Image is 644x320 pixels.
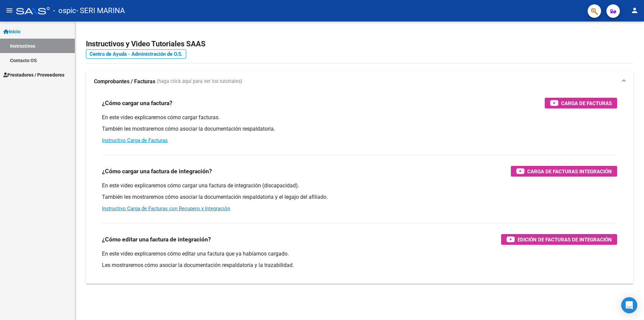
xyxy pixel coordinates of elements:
div: Open Intercom Messenger [621,297,637,313]
strong: Comprobantes / Facturas [94,78,155,85]
p: Les mostraremos cómo asociar la documentación respaldatoria y la trazabilidad. [102,262,617,269]
h2: Instructivos y Video Tutoriales SAAS [86,38,633,50]
button: Edición de Facturas de integración [501,234,617,245]
span: - SERI MARINA [76,3,125,18]
span: Inicio [3,28,20,35]
span: Prestadores / Proveedores [3,71,64,79]
span: Carga de Facturas Integración [527,167,612,176]
span: Carga de Facturas [561,99,612,107]
button: Carga de Facturas [545,98,617,108]
a: Instructivo Carga de Facturas con Recupero x Integración [102,205,230,212]
span: - ospic [53,3,76,18]
p: En este video explicaremos cómo editar una factura que ya habíamos cargado. [102,250,617,258]
span: Edición de Facturas de integración [518,235,612,244]
mat-icon: menu [5,6,13,14]
a: Centro de Ayuda - Administración de O.S. [86,49,186,59]
button: Carga de Facturas Integración [511,166,617,177]
mat-expansion-panel-header: Comprobantes / Facturas (haga click aquí para ver los tutoriales) [86,71,633,92]
p: También les mostraremos cómo asociar la documentación respaldatoria y el legajo del afiliado. [102,193,617,201]
a: Instructivo Carga de Facturas [102,137,168,143]
mat-icon: person [631,6,639,14]
span: (haga click aquí para ver los tutoriales) [157,78,242,85]
p: En este video explicaremos cómo cargar facturas. [102,114,617,121]
h3: ¿Cómo cargar una factura? [102,98,172,108]
div: Comprobantes / Facturas (haga click aquí para ver los tutoriales) [86,92,633,284]
h3: ¿Cómo cargar una factura de integración? [102,167,212,176]
h3: ¿Cómo editar una factura de integración? [102,235,211,244]
p: También les mostraremos cómo asociar la documentación respaldatoria. [102,125,617,133]
p: En este video explicaremos cómo cargar una factura de integración (discapacidad). [102,182,617,189]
